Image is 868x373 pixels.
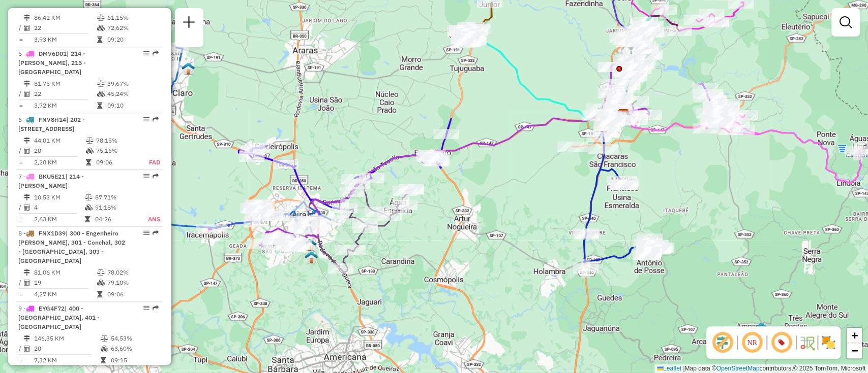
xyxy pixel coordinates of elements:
span: − [851,344,858,357]
i: % de utilização da cubagem [97,25,105,31]
i: Tempo total em rota [85,216,90,222]
td: 4,27 KM [34,289,97,299]
td: 20 [34,344,100,354]
span: + [851,329,858,342]
i: % de utilização do peso [101,335,108,342]
td: 79,10% [107,278,158,288]
img: Amparo [755,322,768,335]
td: 7,32 KM [34,355,100,365]
td: 2,20 KM [34,157,85,167]
td: 22 [34,89,97,99]
i: % de utilização do peso [97,15,105,21]
td: = [18,35,23,45]
td: / [18,278,23,288]
span: | 300 - Engenheiro [PERSON_NAME], 301 - Conchal, 302 - [GEOGRAPHIC_DATA], 303 - [GEOGRAPHIC_DATA] [18,229,125,264]
i: % de utilização da cubagem [85,205,93,211]
i: Tempo total em rota [97,291,102,297]
td: 3,93 KM [34,35,97,45]
i: Tempo total em rota [86,159,91,165]
i: Total de Atividades [24,91,30,97]
em: Rota exportada [153,50,159,56]
td: FAD [138,157,161,167]
span: 9 - [18,304,100,330]
td: / [18,202,23,213]
span: | 400 - [GEOGRAPHIC_DATA], 401 - [GEOGRAPHIC_DATA] [18,304,100,330]
span: EYG4F72 [39,304,65,312]
td: 78,15% [96,135,138,146]
i: % de utilização do peso [97,269,105,276]
div: Map data © contributors,© 2025 TomTom, Microsoft [654,364,868,373]
span: FNV8H14 [39,116,66,123]
i: Tempo total em rota [97,103,102,109]
td: 09:10 [107,100,158,111]
div: Atividade não roteirizada - NAIR SPREAFICO SABIA [622,63,648,74]
td: = [18,100,23,111]
span: DMV6D01 [39,50,67,57]
td: / [18,23,23,33]
td: 09:20 [107,35,158,45]
td: 78,02% [107,267,158,278]
i: Total de Atividades [24,280,30,286]
span: | 214 - [PERSON_NAME], 215 - [GEOGRAPHIC_DATA] [18,50,86,76]
i: % de utilização da cubagem [97,91,105,97]
i: % de utilização do peso [86,138,94,144]
td: = [18,214,23,224]
span: 6 - [18,116,85,132]
i: Tempo total em rota [97,37,102,43]
i: Total de Atividades [24,205,30,211]
em: Opções [143,116,149,122]
td: 39,67% [107,79,158,89]
a: Nova sessão e pesquisa [179,12,199,35]
td: 86,42 KM [34,13,97,23]
i: Distância Total [24,138,30,144]
td: = [18,157,23,167]
span: Exibir número da rota [769,330,794,355]
td: 3,72 KM [34,100,97,111]
i: Total de Atividades [24,148,30,154]
a: Zoom out [847,343,862,358]
i: % de utilização da cubagem [101,346,108,352]
span: Ocultar NR [740,330,764,355]
i: Distância Total [24,194,30,200]
td: 4 [34,202,84,213]
td: 91,18% [95,202,136,213]
i: Distância Total [24,15,30,21]
td: 09:06 [107,289,158,299]
i: % de utilização da cubagem [97,280,105,286]
span: FNX1D39 [39,229,66,237]
td: ANS [136,214,161,224]
td: 19 [34,278,97,288]
img: Fluxo de ruas [799,334,815,351]
td: 10,53 KM [34,192,84,202]
td: 63,60% [110,344,159,354]
td: / [18,89,23,99]
td: 81,06 KM [34,267,97,278]
td: / [18,146,23,156]
img: Exibir/Ocultar setores [820,334,836,351]
em: Rota exportada [153,173,159,179]
a: Leaflet [657,365,681,372]
a: Exibir filtros [835,12,856,32]
a: OpenStreetMap [716,365,760,372]
img: 618 UDC Light Limeira [303,238,316,251]
i: Total de Atividades [24,346,30,352]
i: Total de Atividades [24,25,30,31]
i: % de utilização do peso [85,194,93,200]
i: % de utilização da cubagem [86,148,94,154]
span: 8 - [18,229,125,264]
span: 7 - [18,173,84,189]
td: 72,62% [107,23,158,33]
td: 87,71% [95,192,136,202]
em: Rota exportada [153,305,159,311]
i: Distância Total [24,81,30,87]
td: 44,01 KM [34,135,85,146]
i: Tempo total em rota [101,357,106,363]
span: BKU5E21 [39,173,65,180]
td: = [18,355,23,365]
img: 619 UDC Light Rio Claro [182,62,195,75]
em: Opções [143,230,149,236]
td: 54,53% [110,333,159,344]
td: 20 [34,146,85,156]
img: CDD Mogi Mirim [617,109,630,122]
span: | [683,365,684,372]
